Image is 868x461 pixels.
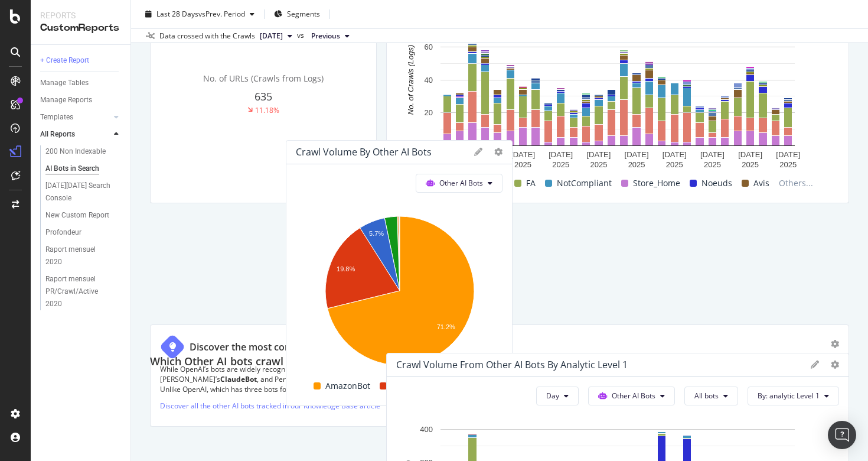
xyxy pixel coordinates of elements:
[287,9,320,19] span: Segments
[40,9,121,21] div: Reports
[286,140,513,406] div: Crawl Volume by Other AI BotsOther AI BotsA chart.AmazonBotClaudeBotOthers...
[742,160,759,169] text: 2025
[45,145,122,158] a: 200 Non Indexable
[586,150,611,159] text: [DATE]
[416,174,502,193] button: Other AI Bots
[160,401,380,411] a: Discover all the other AI bots tracked in our Knowledge Base article
[198,9,245,19] span: vs Prev. Period
[779,160,797,169] text: 2025
[150,324,849,427] div: Discover the most common AI bots beyond OpenAIWhile OpenAI’s bots are widely recognized, they are...
[425,43,433,51] text: 60
[526,176,536,190] span: FA
[255,29,297,43] button: [DATE]
[40,128,110,141] a: All Reports
[255,105,279,115] div: 11.18%
[758,391,820,401] span: By: analytic Level 1
[828,421,856,449] div: Open Intercom Messenger
[306,29,354,43] button: Previous
[156,9,198,19] span: Last 28 Days
[514,160,531,169] text: 2025
[40,21,121,35] div: CustomReports
[150,353,849,372] div: Which Other AI bots crawl your website the most, and which pagetypes?
[45,163,99,175] div: AI Bots in Search
[369,230,384,237] text: 5.7%
[45,226,81,239] div: Profondeur
[297,30,306,41] span: vs
[425,109,433,118] text: 20
[40,54,122,67] a: + Create Report
[45,145,106,158] div: 200 Non Indexable
[666,160,683,169] text: 2025
[396,8,839,173] svg: A chart.
[694,391,719,401] span: All bots
[437,323,455,330] text: 71.2%
[700,150,725,159] text: [DATE]
[40,111,73,124] div: Templates
[776,150,800,159] text: [DATE]
[549,150,573,159] text: [DATE]
[40,94,92,106] div: Manage Reports
[557,176,612,190] span: NotCompliant
[628,160,645,169] text: 2025
[753,176,769,190] span: Avis
[701,176,732,190] span: Noeuds
[269,5,325,24] button: Segments
[260,31,283,41] span: 2025 Aug. 31st
[296,210,502,376] svg: A chart.
[311,31,340,41] span: Previous
[425,76,433,85] text: 40
[45,180,122,204] a: [DATE][DATE] Search Console
[774,176,818,190] span: Others...
[337,265,355,272] text: 19.8%
[406,45,415,115] text: No. of Crawls (Logs)
[45,244,111,268] div: Raport mensuel 2020
[704,160,721,169] text: 2025
[546,391,559,401] span: Day
[536,387,579,405] button: Day
[296,146,432,158] div: Crawl Volume by Other AI Bots
[40,77,122,89] a: Manage Tables
[159,31,255,41] div: Data crossed with the Crawls
[552,160,569,169] text: 2025
[254,89,272,103] span: 635
[141,5,259,24] button: Last 28 DaysvsPrev. Period
[45,209,122,222] a: New Custom Report
[40,54,89,67] div: + Create Report
[325,379,370,393] span: AmazonBot
[439,178,483,188] span: Other AI Bots
[190,340,422,354] div: Discover the most common AI bots beyond OpenAI
[45,244,122,268] a: Raport mensuel 2020
[748,387,839,405] button: By: analytic Level 1
[45,163,122,175] a: AI Bots in Search
[45,226,122,239] a: Profondeur
[612,391,655,401] span: Other AI Bots
[663,150,687,159] text: [DATE]
[45,209,109,222] div: New Custom Report
[203,73,324,84] span: No. of URLs (Crawls from Logs)
[396,359,628,371] div: Crawl Volume from Other AI Bots by analytic Level 1
[150,353,518,372] h2: Which Other AI bots crawl your website the most, and which pagetypes?
[420,425,433,434] text: 400
[220,374,257,384] strong: ClaudeBot
[633,176,680,190] span: Store_Home
[40,128,75,141] div: All Reports
[45,180,113,204] div: Black Friday Search Console
[588,387,675,405] button: Other AI Bots
[625,150,649,159] text: [DATE]
[590,160,607,169] text: 2025
[45,273,116,310] div: Raport mensuel PR/Crawl/Active 2020
[40,94,122,106] a: Manage Reports
[831,340,839,348] div: gear
[511,150,535,159] text: [DATE]
[40,77,89,89] div: Manage Tables
[160,364,839,394] p: While OpenAI’s bots are widely recognized, they are not the only AI systems scanning websites. Se...
[738,150,762,159] text: [DATE]
[40,111,110,124] a: Templates
[684,387,738,405] button: All bots
[45,273,122,310] a: Raport mensuel PR/Crawl/Active 2020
